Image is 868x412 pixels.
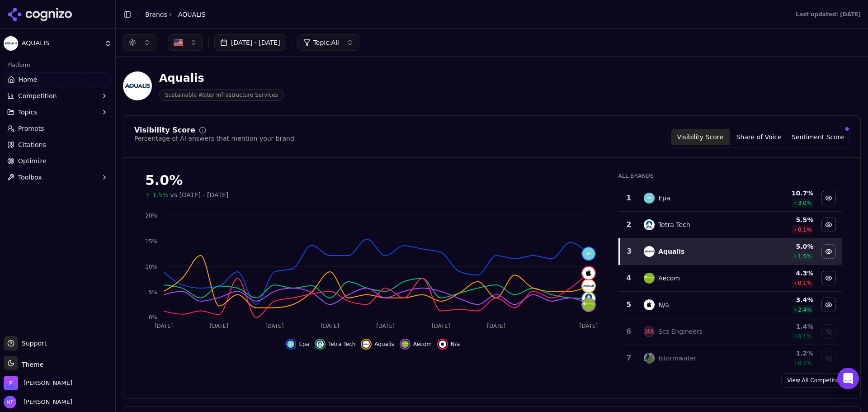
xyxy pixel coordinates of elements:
div: 1.2 % [755,349,813,358]
span: 0.1 % [798,333,812,340]
tspan: [DATE] [580,323,598,329]
span: N/a [451,341,460,348]
div: Scs Engineers [658,327,703,336]
div: Aecom [658,274,680,283]
span: Epa [299,341,309,348]
img: aqualis [644,246,655,257]
img: US [174,38,183,47]
div: 5 [623,299,635,310]
div: 1 [623,193,635,204]
a: Prompts [4,121,112,136]
div: All Brands [618,172,842,180]
img: tetra tech [644,219,655,230]
button: Show scs engineers data [821,324,836,339]
button: [DATE] - [DATE] [214,34,286,51]
tr: 6scs engineersScs Engineers1.4%0.1%Show scs engineers data [619,318,842,345]
nav: breadcrumb [145,10,206,19]
span: Toolbox [18,173,42,182]
img: aqualis [363,341,370,348]
div: 4.3 % [755,269,813,278]
img: epa [582,247,595,260]
span: Prompts [18,124,44,133]
a: Home [4,72,112,87]
div: 2 [623,219,635,230]
div: 5.0 % [755,242,813,251]
span: 2.4 % [798,306,812,313]
div: N/a [658,300,669,309]
div: Last updated: [DATE] [796,11,861,18]
img: n/a [644,299,655,310]
img: tetra tech [316,341,324,348]
button: Hide aecom data [400,339,432,350]
span: Perrill [24,379,72,387]
span: Home [19,75,37,84]
button: Hide aqualis data [821,244,836,259]
img: AQUALIS [4,36,18,51]
tr: 4aecomAecom4.3%0.1%Hide aecom data [619,265,842,292]
span: 0.7 % [798,360,812,367]
tspan: [DATE] [155,323,173,329]
button: Visibility Score [671,129,730,145]
tr: 3aqualisAqualis5.0%1.5%Hide aqualis data [619,238,842,265]
button: Hide aqualis data [361,339,394,350]
img: n/a [439,341,446,348]
span: Tetra Tech [328,341,355,348]
tspan: [DATE] [265,323,284,329]
a: Brands [145,11,167,18]
tspan: [DATE] [321,323,340,329]
div: 3.4 % [755,295,813,304]
div: Tetra Tech [658,220,690,229]
img: Perrill [4,376,18,390]
span: [PERSON_NAME] [20,398,72,406]
div: Epa [658,194,670,203]
a: Citations [4,137,112,152]
img: aecom [582,298,595,311]
span: AQUALIS [178,10,206,19]
span: Citations [18,140,46,149]
button: Sentiment Score [788,129,847,145]
button: Hide epa data [821,191,836,205]
tspan: [DATE] [210,323,228,329]
span: Topic: All [313,38,339,47]
tr: 1epaEpa10.7%3.0%Hide epa data [619,185,842,212]
img: aecom [644,273,655,284]
button: Hide n/a data [437,339,460,350]
img: scs engineers [644,326,655,337]
div: 6 [623,326,635,337]
button: Hide tetra tech data [821,218,836,232]
tspan: [DATE] [376,323,395,329]
img: aecom [401,341,409,348]
button: Share of Voice [730,129,788,145]
div: Open Intercom Messenger [837,368,859,389]
button: Hide aecom data [821,271,836,285]
span: Support [18,339,47,348]
span: 3.0 % [798,199,812,207]
span: Sustainable Water Infrastructure Services [159,89,284,101]
div: 5.0% [145,172,600,189]
tspan: 15% [145,238,157,245]
span: 0.1 % [798,279,812,287]
div: Aqualis [159,71,284,85]
span: 0.1 % [798,226,812,233]
img: n/a [582,267,595,279]
div: 3 [624,246,635,257]
div: Percentage of AI answers that mention your brand [134,134,294,143]
span: Theme [18,361,43,368]
span: 1.5% [152,190,169,199]
span: Competition [18,91,57,100]
tr: 5n/aN/a3.4%2.4%Hide n/a data [619,292,842,318]
tspan: 5% [149,289,157,295]
img: epa [644,193,655,204]
span: vs [DATE] - [DATE] [170,190,229,199]
tspan: 0% [149,314,157,321]
div: Aqualis [658,247,684,256]
span: Topics [18,108,38,117]
div: Platform [4,58,112,72]
tr: 7istormwaterIstormwater1.2%0.7%Show istormwater data [619,345,842,372]
span: Aqualis [374,341,394,348]
span: Optimize [18,156,47,166]
div: 4 [623,273,635,284]
img: Nate Tower [4,396,16,408]
img: epa [287,341,294,348]
span: AQUALIS [22,39,101,47]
